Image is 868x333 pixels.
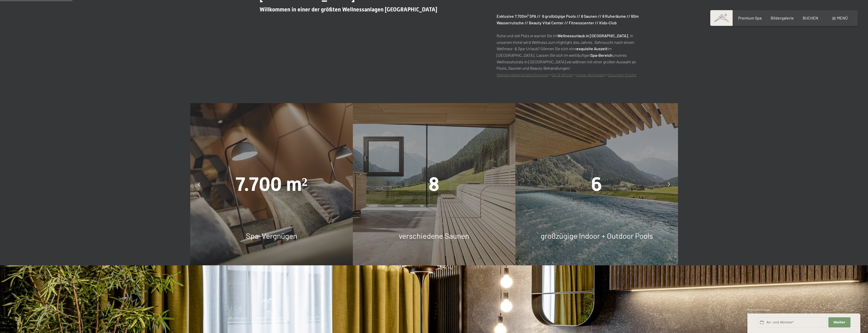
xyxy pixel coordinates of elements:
[833,320,845,325] span: Weiter
[497,72,549,77] a: Wandern&AktivitätenSommer
[429,173,439,195] span: 8
[497,13,642,78] p: Ruhe und viel Platz erwarten Sie im . In unserem Hotel wird Wellness zum Highlight des Jahres. Se...
[541,231,653,240] span: großzügige Indoor + Outdoor Pools
[497,14,639,25] strong: Exklusive 7.700m² SPA // 6 großzügige Pools // 8 Saunen // 8 Ruheräume // 60m Wasserrutsche // Be...
[738,15,762,20] a: Premium Spa
[246,231,297,240] span: Spa-Vergnügen
[399,231,469,240] span: verschiedene Saunen
[590,53,612,58] strong: Spa-Bereich
[591,173,602,195] span: 6
[608,72,636,77] a: Gourmet-Küche
[260,6,437,13] span: Willkommen in einer der größten Wellnessanlagen [GEOGRAPHIC_DATA]
[803,15,818,20] a: BUCHEN
[837,15,848,20] span: Menü
[552,72,573,77] a: Ski & Winter
[771,15,794,20] a: Bildergalerie
[747,308,769,312] span: Schnellanfrage
[576,72,605,77] a: Unser Aktivteam
[828,317,850,328] button: Weiter
[235,173,308,195] span: 7.700 m²
[557,33,628,38] strong: Wellnessurlaub in [GEOGRAPHIC_DATA]
[576,46,607,51] strong: exquisite Auszeit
